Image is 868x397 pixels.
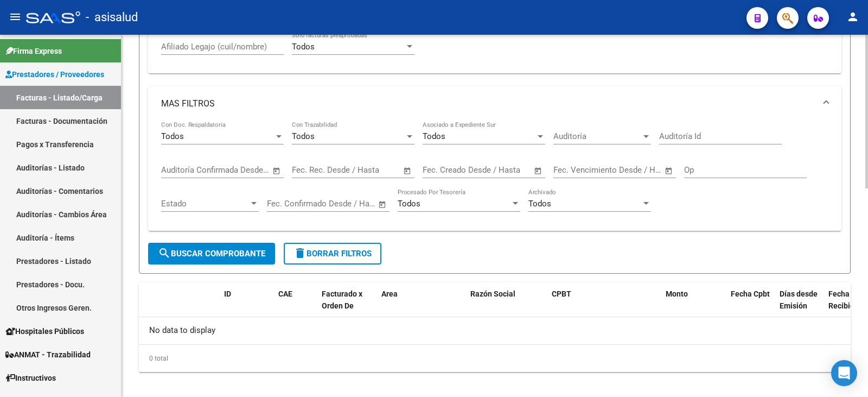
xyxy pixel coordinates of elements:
span: Borrar Filtros [293,249,372,259]
span: Firma Express [5,45,62,57]
input: End date [468,165,520,175]
span: Todos [528,199,551,209]
datatable-header-cell: Fecha Cpbt [726,282,775,330]
span: Todos [423,131,445,141]
datatable-header-cell: Facturado x Orden De [317,282,377,330]
div: MAS FILTROS [148,121,841,230]
span: CAE [278,289,292,298]
span: Todos [161,131,184,141]
span: Todos [292,42,315,52]
button: Open calendar [376,198,389,211]
span: Fecha Recibido [828,289,859,311]
mat-panel-title: MAS FILTROS [161,98,815,110]
button: Open calendar [663,165,675,177]
span: - asisalud [86,5,138,29]
span: Hospitales Públicos [5,325,84,337]
input: Start date [553,165,589,175]
button: Open calendar [532,165,545,177]
span: Días desde Emisión [780,289,818,311]
datatable-header-cell: Area [377,282,450,330]
span: CPBT [552,289,571,298]
button: Borrar Filtros [284,243,381,264]
input: End date [206,165,259,175]
button: Buscar Comprobante [148,243,275,264]
input: Start date [267,199,302,209]
span: Auditoría [553,131,641,141]
input: Start date [161,165,196,175]
datatable-header-cell: Monto [661,282,726,330]
div: 0 total [139,345,851,372]
input: Start date [423,165,458,175]
datatable-header-cell: CPBT [547,282,661,330]
div: Open Intercom Messenger [831,360,857,386]
mat-expansion-panel-header: MAS FILTROS [148,86,841,121]
datatable-header-cell: Razón Social [466,282,547,330]
input: End date [312,199,365,209]
button: Open calendar [401,165,414,177]
div: No data to display [139,317,851,344]
input: End date [598,165,651,175]
datatable-header-cell: Días desde Emisión [775,282,824,330]
span: Instructivos [5,372,56,384]
input: Start date [292,165,327,175]
mat-icon: person [846,10,859,23]
span: Fecha Cpbt [731,289,770,298]
mat-icon: delete [293,247,307,260]
span: Todos [292,131,315,141]
datatable-header-cell: CAE [274,282,317,330]
button: Open calendar [271,165,283,177]
span: Prestadores / Proveedores [5,68,104,80]
span: ANMAT - Trazabilidad [5,349,91,361]
mat-icon: search [158,247,171,260]
datatable-header-cell: ID [220,282,274,330]
span: Facturado x Orden De [322,289,362,311]
input: End date [337,165,390,175]
mat-icon: menu [9,10,22,23]
span: ID [224,289,231,298]
span: Todos [398,199,420,209]
span: Monto [666,289,688,298]
span: Estado [161,199,249,209]
span: Razón Social [470,289,515,298]
span: Buscar Comprobante [158,249,265,259]
span: Area [381,289,398,298]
